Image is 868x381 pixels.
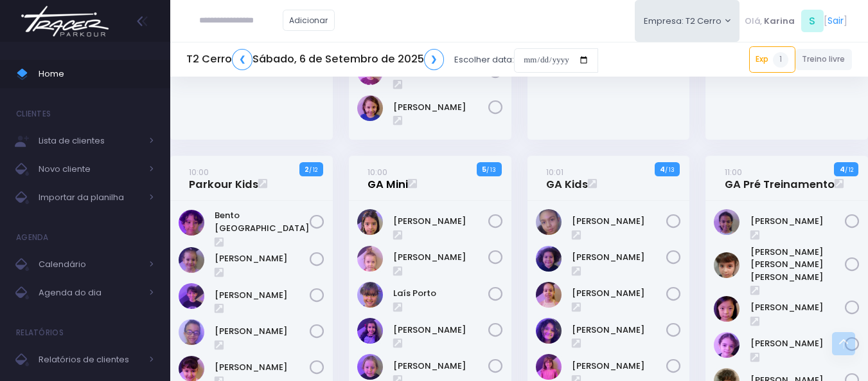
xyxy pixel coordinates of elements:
[714,296,740,322] img: Mariana Sawaguchi
[714,252,740,278] img: Maria Fernanda Scuro Garcia
[725,165,835,191] a: 11:00GA Pré Treinamento
[749,46,795,72] a: Exp1
[795,49,853,70] a: Treino livre
[215,361,310,374] a: [PERSON_NAME]
[828,14,844,28] a: Sair
[368,165,408,191] a: 10:00GA Mini
[393,287,488,300] a: Laís Porto
[665,166,675,174] small: / 13
[283,10,335,31] a: Adicionar
[215,209,310,234] a: Bento [GEOGRAPHIC_DATA]
[357,95,383,121] img: Ícaro Torres Longhi
[536,282,562,308] img: Athena Torres Longhi
[357,282,383,308] img: Laís Porto Carreiro
[357,209,383,235] img: Cora Mathias Melo
[309,166,317,174] small: / 12
[305,164,309,174] strong: 2
[39,256,141,273] span: Calendário
[186,49,444,70] h5: T2 Cerro Sábado, 6 de Setembro de 2025
[840,164,845,174] strong: 4
[424,49,445,70] a: ❯
[215,289,310,302] a: [PERSON_NAME]
[486,166,496,174] small: / 13
[232,49,252,70] a: ❮
[393,324,488,337] a: [PERSON_NAME]
[546,166,563,178] small: 10:01
[750,301,846,314] a: [PERSON_NAME]
[186,45,598,75] div: Escolher data:
[16,320,64,346] h4: Relatórios
[536,209,562,235] img: Alice Borges Ribeiro
[357,318,383,344] img: Manuela Santos
[845,166,853,174] small: / 12
[572,251,667,264] a: [PERSON_NAME]
[357,354,383,380] img: Maria Alice Sobral
[393,101,488,114] a: [PERSON_NAME]
[714,332,740,358] img: Nina Barros Sene
[750,215,846,228] a: [PERSON_NAME]
[39,284,141,301] span: Agenda do dia
[179,283,204,309] img: Henrique Hasegawa Bittar
[393,251,488,264] a: [PERSON_NAME]
[179,210,204,236] img: Bento Brasil Torres
[572,360,667,373] a: [PERSON_NAME]
[357,246,383,272] img: Helena Marins Padua
[714,209,740,235] img: Luise de Goes Gabriel Ferraz
[750,337,846,350] a: [PERSON_NAME]
[39,189,141,206] span: Importar da planilha
[572,215,667,228] a: [PERSON_NAME]
[482,164,486,174] strong: 5
[16,101,51,127] h4: Clientes
[215,252,310,265] a: [PERSON_NAME]
[801,10,824,32] span: S
[39,133,141,149] span: Lista de clientes
[764,15,795,28] span: Karina
[750,246,846,284] a: [PERSON_NAME] [PERSON_NAME] [PERSON_NAME]
[572,324,667,337] a: [PERSON_NAME]
[39,351,141,368] span: Relatórios de clientes
[773,52,788,68] span: 1
[179,247,204,273] img: Cecilia Machado
[189,166,209,178] small: 10:00
[745,15,762,28] span: Olá,
[572,287,667,300] a: [PERSON_NAME]
[215,325,310,338] a: [PERSON_NAME]
[179,319,204,345] img: Inácio Borges Ribeiro
[393,360,488,373] a: [PERSON_NAME]
[725,166,742,178] small: 11:00
[536,318,562,344] img: Brenda Yume Marins Pessoa
[536,246,562,272] img: Ana Beatriz Xavier Roque
[660,164,665,174] strong: 4
[546,165,588,191] a: 10:01GA Kids
[39,161,141,178] span: Novo cliente
[393,215,488,228] a: [PERSON_NAME]
[16,225,49,250] h4: Agenda
[740,6,852,35] div: [ ]
[39,66,154,82] span: Home
[368,166,387,178] small: 10:00
[189,165,258,191] a: 10:00Parkour Kids
[536,354,562,380] img: Helena rachkorsky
